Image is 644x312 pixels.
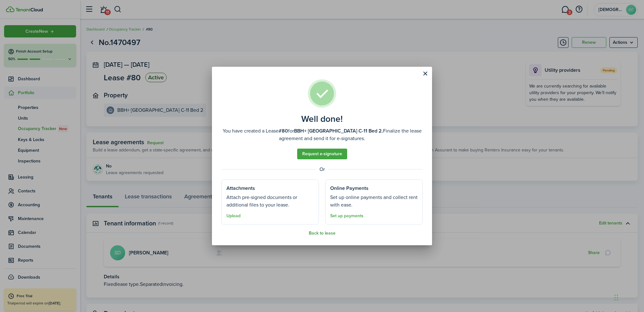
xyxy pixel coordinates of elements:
a: Request e-signature [297,149,347,159]
button: Upload [226,213,241,218]
b: BBH+ [GEOGRAPHIC_DATA] C-11 Bed 2. [294,127,383,134]
well-done-section-description: Attach pre-signed documents or additional files to your lease. [226,194,314,209]
well-done-section-description: Set up online payments and collect rent with ease. [330,194,418,209]
well-done-title: Well done! [301,114,343,124]
a: Set up payments [330,213,364,218]
well-done-description: You have created a Lease for Finalize the lease agreement and send it for e-signatures. [221,127,423,142]
well-done-section-title: Attachments [226,184,255,192]
button: Close modal [420,68,430,79]
well-done-separator: Or [221,166,423,173]
b: #80 [279,127,288,134]
div: Drag [614,288,618,307]
iframe: Chat Widget [613,282,644,312]
well-done-section-title: Online Payments [330,184,369,192]
button: Back to lease [309,231,336,236]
